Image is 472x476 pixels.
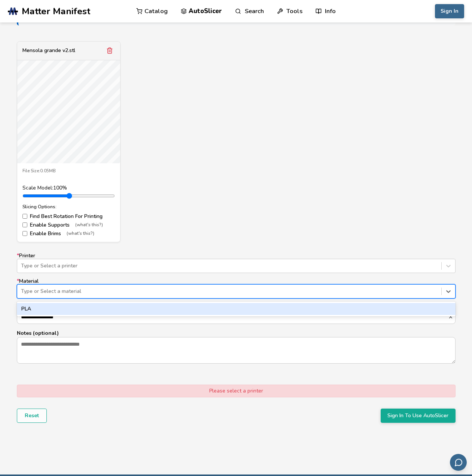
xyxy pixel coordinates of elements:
[17,385,456,397] div: Please select a printer
[17,310,448,324] input: *Item Name
[75,222,103,228] span: (what's this?)
[448,314,455,319] button: *Item Name
[22,169,115,174] div: File Size: 0.05MB
[22,231,115,237] label: Enable Brims
[450,454,467,471] button: Send feedback via email
[104,45,115,56] button: Remove model
[17,409,47,423] button: Reset
[22,213,115,219] label: Find Best Rotation For Printing
[22,48,75,54] div: Mensola grande v2.stl
[22,185,115,191] div: Scale Model: 100 %
[22,222,27,227] input: Enable Supports(what's this?)
[21,263,22,269] input: *PrinterType or Select a printer
[17,278,456,298] label: Material
[381,409,456,423] button: Sign In To Use AutoSlicer
[17,253,456,273] label: Printer
[22,214,27,219] input: Find Best Rotation For Printing
[67,231,94,236] span: (what's this?)
[435,4,464,18] button: Sign In
[17,337,455,363] textarea: Notes (optional)
[17,303,456,315] div: PLA
[22,6,90,16] span: Matter Manifest
[17,329,456,337] p: Notes (optional)
[22,222,115,228] label: Enable Supports
[22,231,27,236] input: Enable Brims(what's this?)
[21,288,22,294] input: *MaterialType or Select a materialPLA
[22,204,115,209] div: Slicing Options:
